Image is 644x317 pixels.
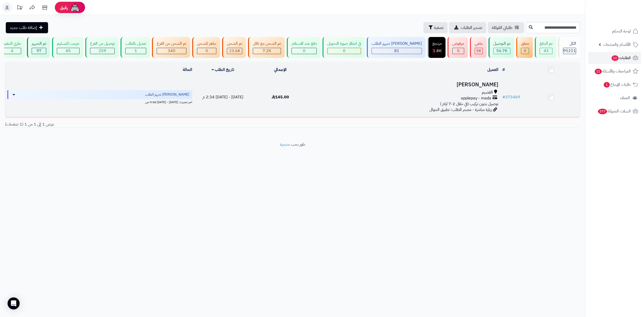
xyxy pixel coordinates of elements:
[60,5,68,11] span: رفيق
[303,48,305,54] span: 0
[494,48,510,54] div: 56698
[70,3,80,13] img: ai-face.png
[610,4,639,14] img: logo-2.png
[534,37,557,58] a: تم الدفع 43
[488,37,515,58] a: تم التوصيل 56.7K
[588,78,641,91] a: طلبات الإرجاع1
[247,37,286,58] a: تم الشحن مع ناقل 7.2K
[3,41,21,47] div: جاري التنفيذ
[327,41,361,47] div: في انتظار صورة التحويل
[126,48,146,54] div: 1
[253,41,281,47] div: تم الشحن مع ناقل
[90,48,114,54] div: 259
[588,25,641,37] a: لوحة التحكم
[423,22,448,33] button: تصفية
[449,22,486,33] a: تصدير الطلبات
[191,37,221,58] a: جاهز للشحن 0
[119,37,151,58] a: تعديل بالطلب 1
[544,48,549,54] span: 43
[343,48,345,54] span: 0
[557,37,581,58] a: الكل95211
[321,37,366,58] a: في انتظار صورة التحويل 0
[502,94,505,100] span: #
[274,67,287,73] a: الإجمالي
[469,37,488,58] a: ملغي 5K
[125,41,146,47] div: تعديل بالطلب
[521,41,529,47] div: معلق
[157,48,186,54] div: 340
[6,22,48,33] a: إضافة طلب جديد
[280,141,289,147] a: متجرة
[563,48,576,54] span: 95211
[588,65,641,77] a: المراجعات والأسئلة11
[597,108,631,115] span: السلات المتروكة
[611,54,631,61] span: الطلبات
[434,25,444,31] span: تصفية
[594,68,631,75] span: المراجعات والأسئلة
[488,22,524,33] a: طلباتي المُوكلة
[51,37,84,58] a: خرجت للتسليم 45
[3,48,21,54] div: 4
[457,48,460,54] span: 0
[227,41,242,47] div: تم الشحن
[502,94,520,100] a: #373469
[292,41,317,47] div: دفع عند الاستلام
[487,67,498,73] a: العميل
[272,94,289,100] span: 145.00
[603,81,631,88] span: طلبات الإرجاع
[429,107,492,113] span: زيارة مباشرة - مصدر الطلب: تطبيق الجوال
[475,48,482,54] div: 4977
[433,48,441,54] div: 1813
[36,48,42,54] span: 97
[502,67,505,73] a: #
[482,90,493,95] span: القصيم
[372,48,422,54] div: 81
[394,48,399,54] span: 81
[453,48,464,54] div: 0
[292,48,316,54] div: 0
[540,48,552,54] div: 43
[372,41,422,47] div: [PERSON_NAME] تجهيز الطلب
[197,41,216,47] div: جاهز للشحن
[603,41,631,48] span: الأقسام والمنتجات
[183,67,192,73] a: الحالة
[515,37,534,58] a: معلق 0
[588,52,641,64] a: الطلبات10
[440,101,498,107] span: توصيل بدون تركيب (في خلال 2-7 ايام )
[206,48,208,54] span: 0
[11,48,13,54] span: 4
[496,48,507,54] span: 56.7K
[203,94,243,100] span: [DATE] - [DATE] 2:34 م
[476,48,481,54] span: 5K
[620,94,630,101] span: العملاء
[32,41,46,47] div: تم التجهيز
[10,25,37,31] span: إضافة طلب جديد
[168,48,175,54] span: 340
[598,109,607,114] span: 377
[427,37,447,58] a: مرتجع 1.8K
[524,48,526,54] span: 0
[521,48,529,54] div: 0
[57,41,79,47] div: خرجت للتسليم
[32,48,46,54] div: 97
[212,67,234,73] a: تاريخ الطلب
[1,122,293,127] div: عرض 1 إلى 1 من 1 (1 صفحات)
[612,28,631,35] span: لوحة التحكم
[7,99,192,104] div: اخر تحديث: [DATE] - [DATE] 9:38 ص
[604,82,610,88] span: 1
[229,48,240,54] span: 23.6K
[461,25,482,31] span: تصدير الطلبات
[311,82,498,88] h3: [PERSON_NAME]
[563,41,576,47] div: الكل
[66,48,71,54] span: 45
[433,48,441,54] span: 1.8K
[366,37,427,58] a: [PERSON_NAME] تجهيز الطلب 81
[135,48,137,54] span: 1
[197,48,216,54] div: 0
[13,3,26,14] a: تحديثات المنصة
[328,48,361,54] div: 0
[227,48,242,54] div: 23630
[253,48,281,54] div: 7223
[493,41,510,47] div: تم التوصيل
[588,92,641,104] a: العملاء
